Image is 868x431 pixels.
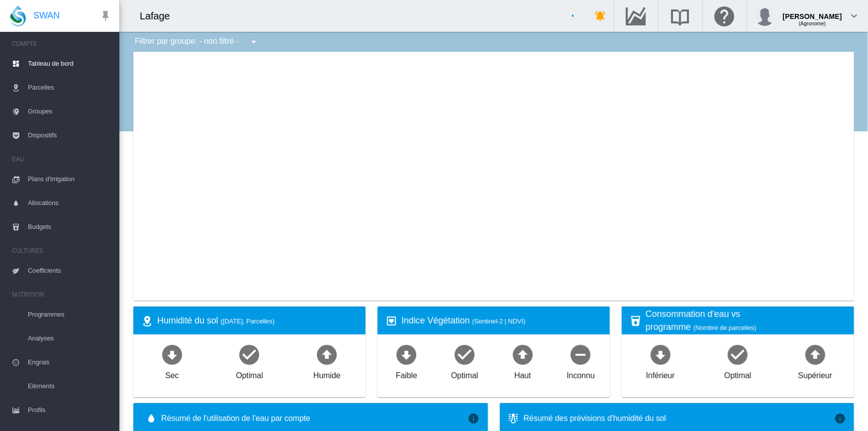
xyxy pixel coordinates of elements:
[10,5,26,26] img: SWAN-Landscape-Logo-Colour-drop.png
[693,324,757,331] span: (Nombre de parcelles)
[514,366,531,381] div: Haut
[472,318,525,325] span: (Sentinel-2 | NDVI)
[28,326,111,350] span: Analyses
[798,366,832,381] div: Supérieur
[28,123,111,147] span: Dispositifs
[28,100,111,123] span: Groupes
[33,9,60,22] span: SWAN
[511,342,535,366] md-icon: icon-arrow-up-bold-circle
[624,10,648,22] md-icon: Accéder au Data Hub
[28,259,111,283] span: Coefficients
[28,191,111,215] span: Allocations
[315,342,339,366] md-icon: icon-arrow-up-bold-circle
[468,413,480,425] md-icon: icon-information
[649,342,673,366] md-icon: icon-arrow-down-bold-circle
[508,413,520,425] md-icon: icon-thermometer-lines
[248,36,260,48] md-icon: icon-menu-down
[141,315,153,327] md-icon: icon-map-marker-radius
[12,287,111,303] span: NUTRITION
[724,366,751,381] div: Optimal
[799,21,826,26] span: (Agronome)
[28,350,111,374] span: Engrais
[848,10,860,22] md-icon: icon-chevron-down
[237,342,261,366] md-icon: icon-checkbox-marked-circle
[12,151,111,167] span: EAU
[221,318,275,325] span: ([DATE], Parcelles)
[669,10,692,22] md-icon: Recherche dans la librairie
[783,7,842,17] div: [PERSON_NAME]
[386,315,397,327] md-icon: icon-heart-box-outline
[834,413,846,425] md-icon: icon-information
[12,36,111,52] span: COMPTE
[28,398,111,422] span: Profils
[394,342,418,366] md-icon: icon-arrow-down-bold-circle
[140,9,179,23] div: Lafage
[127,32,267,52] div: Filtrer par groupe: - non filtré -
[99,10,111,22] md-icon: icon-pin
[161,413,468,424] span: Résumé de l'utilisation de l'eau par compte
[396,366,417,381] div: Faible
[755,6,775,26] img: profile.jpg
[453,342,477,366] md-icon: icon-checkbox-marked-circle
[28,76,111,100] span: Parcelles
[236,366,263,381] div: Optimal
[524,413,835,424] div: Résumé des prévisions d'humidité du sol
[28,52,111,76] span: Tableau de bord
[646,308,846,333] div: Consommation d'eau vs programme
[630,315,642,327] md-icon: icon-cup-water
[451,366,478,381] div: Optimal
[244,32,264,52] button: icon-menu-down
[157,315,358,327] div: Humidité du sol
[401,315,602,327] div: Indice Végétation
[595,10,607,22] md-icon: icon-bell-ring
[12,243,111,259] span: CULTURES
[569,342,593,366] md-icon: icon-minus-circle
[567,366,594,381] div: Inconnu
[313,366,341,381] div: Humide
[160,342,184,366] md-icon: icon-arrow-down-bold-circle
[28,215,111,239] span: Budgets
[803,342,827,366] md-icon: icon-arrow-up-bold-circle
[165,366,179,381] div: Sec
[646,366,675,381] div: Inférieur
[726,342,750,366] md-icon: icon-checkbox-marked-circle
[28,374,111,398] span: Eléments
[713,10,737,22] md-icon: Cliquez ici pour obtenir de l'aide
[28,167,111,191] span: Plans d'irrigation
[145,413,157,425] md-icon: icon-water
[591,6,611,26] button: icon-bell-ring
[28,303,111,326] span: Programmes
